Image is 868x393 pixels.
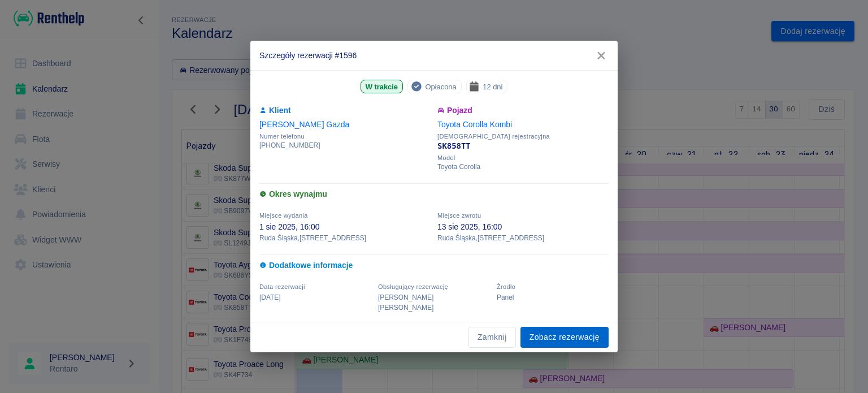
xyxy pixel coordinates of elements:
[437,221,609,233] p: 13 sie 2025, 16:00
[259,133,431,140] span: Numer telefonu
[437,212,481,219] span: Miejsce zwrotu
[259,105,431,116] h6: Klient
[250,41,618,70] h2: Szczegóły rezerwacji #1596
[437,154,609,162] span: Model
[259,233,431,243] p: Ruda Śląska , [STREET_ADDRESS]
[259,120,349,129] a: [PERSON_NAME] Gazda
[468,327,516,348] button: Zamknij
[259,283,305,290] span: Data rezerwacji
[361,81,402,93] span: W trakcie
[437,105,609,116] h6: Pojazd
[437,162,609,172] p: Toyota Corolla
[378,283,448,290] span: Obsługujący rezerwację
[259,140,431,150] p: [PHONE_NUMBER]
[437,120,512,129] a: Toyota Corolla Kombi
[520,327,609,348] a: Zobacz rezerwację
[259,212,308,219] span: Miejsce wydania
[478,81,507,93] span: 12 dni
[437,133,609,140] span: [DEMOGRAPHIC_DATA] rejestracyjna
[497,283,515,290] span: Żrodło
[259,188,609,200] h6: Okres wynajmu
[259,260,609,271] h6: Dodatkowe informacje
[437,140,609,152] p: SK858TT
[437,233,609,243] p: Ruda Śląska , [STREET_ADDRESS]
[259,221,431,233] p: 1 sie 2025, 16:00
[259,292,371,303] p: [DATE]
[420,81,461,93] span: Opłacona
[497,292,609,303] p: Panel
[378,292,490,313] p: [PERSON_NAME] [PERSON_NAME]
